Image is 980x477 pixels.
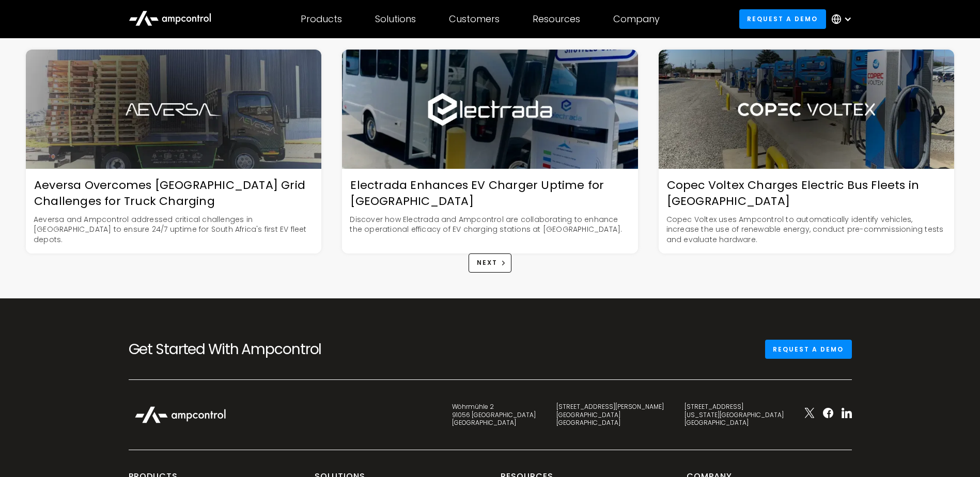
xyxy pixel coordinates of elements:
[26,215,321,245] p: Aeversa and Ampcontrol addressed critical challenges in [GEOGRAPHIC_DATA] to ensure 24/7 uptime f...
[449,13,500,25] div: Customers
[659,215,954,245] p: Copec Voltex uses Ampcontrol to automatically identify vehicles, increase the use of renewable en...
[342,50,637,253] a: Electrada Enhances EV Charger Uptime for [GEOGRAPHIC_DATA]Discover how Electrada and Ampcontrol a...
[26,178,321,210] div: Aeversa Overcomes [GEOGRAPHIC_DATA] Grid Challenges for Truck Charging
[301,13,342,25] div: Products
[659,50,954,169] img: Copec Voltex Charges Electric Bus Fleets in Chile
[685,403,784,427] div: [STREET_ADDRESS] [US_STATE][GEOGRAPHIC_DATA] [GEOGRAPHIC_DATA]
[26,50,321,169] img: Aeversa Overcomes South Africa Grid Challenges for Truck Charging
[659,50,954,253] a: Copec Voltex Charges Electric Bus Fleets in [GEOGRAPHIC_DATA]Copec Voltex uses Ampcontrol to auto...
[342,50,637,169] img: Electrada Enhances EV Charger Uptime for Vanderbilt University
[477,258,497,267] div: Next
[533,13,580,25] div: Resources
[375,13,416,25] div: Solutions
[613,13,660,25] div: Company
[469,253,511,273] a: Next Page
[452,403,536,427] div: Wöhrmühle 2 91056 [GEOGRAPHIC_DATA] [GEOGRAPHIC_DATA]
[26,253,954,273] div: List
[26,50,321,253] a: Aeversa Overcomes [GEOGRAPHIC_DATA] Grid Challenges for Truck ChargingAeversa and Ampcontrol addr...
[342,178,637,210] div: Electrada Enhances EV Charger Uptime for [GEOGRAPHIC_DATA]
[342,215,637,235] p: Discover how Electrada and Ampcontrol are collaborating to enhance the operational efficacy of EV...
[556,403,664,427] div: [STREET_ADDRESS][PERSON_NAME] [GEOGRAPHIC_DATA] [GEOGRAPHIC_DATA]
[659,178,954,210] div: Copec Voltex Charges Electric Bus Fleets in [GEOGRAPHIC_DATA]
[129,341,356,358] h2: Get Started With Ampcontrol
[739,9,826,28] a: Request a demo
[129,401,232,428] img: Ampcontrol Logo
[765,340,852,359] a: Request a demo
